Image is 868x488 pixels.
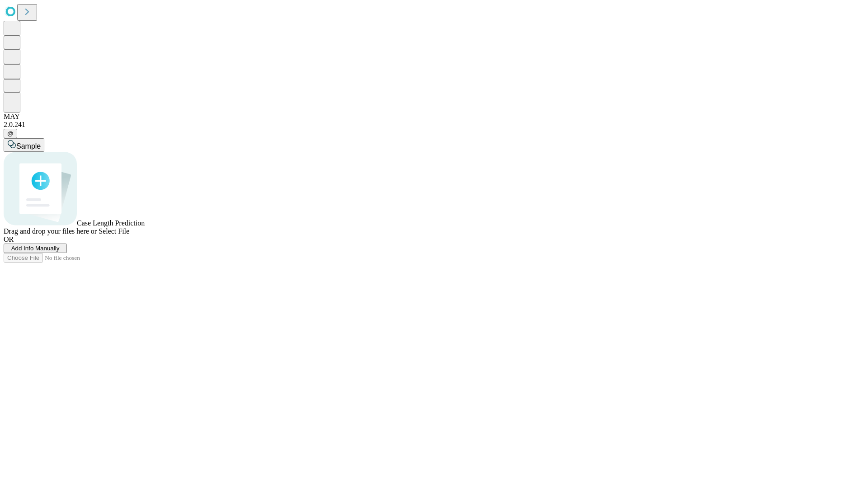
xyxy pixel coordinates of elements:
span: Select File [99,227,129,235]
span: Add Info Manually [11,245,60,252]
span: @ [7,130,14,137]
button: Sample [4,138,44,152]
span: Drag and drop your files here or [4,227,97,235]
button: Add Info Manually [4,244,67,253]
button: @ [4,129,17,138]
span: OR [4,235,14,243]
span: Sample [16,142,41,150]
div: 2.0.241 [4,121,864,129]
div: MAY [4,113,864,121]
span: Case Length Prediction [77,219,145,227]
